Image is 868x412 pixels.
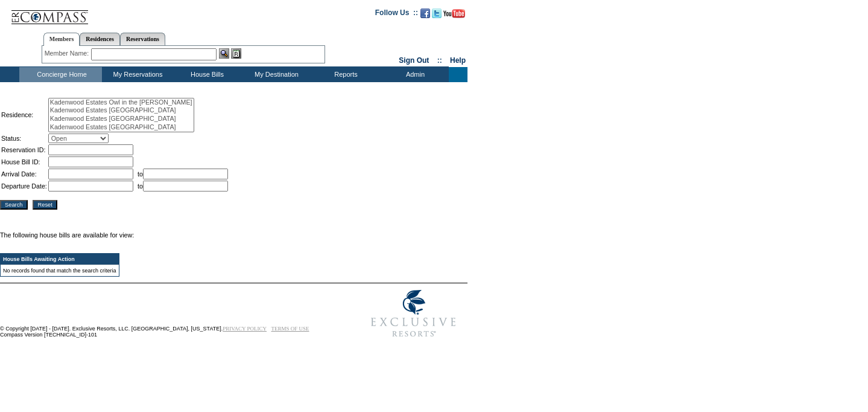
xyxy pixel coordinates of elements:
a: Become our fan on Facebook [420,12,430,19]
td: Arrival Date: [1,169,47,179]
img: View [219,48,229,59]
a: Reservations [120,33,165,45]
a: Help [450,56,466,65]
td: My Reservations [102,67,171,82]
a: PRIVACY POLICY [223,326,267,332]
option: Kadenwood Estates [GEOGRAPHIC_DATA] [49,115,194,123]
td: No records found that match the search criteria [1,265,119,276]
a: Follow us on Twitter [432,12,442,19]
td: to [48,181,228,192]
td: Reservation ID: [1,144,47,155]
img: Become our fan on Facebook [420,8,430,18]
span: :: [437,56,442,65]
a: Subscribe to our YouTube Channel [443,12,465,19]
img: Reservations [231,48,241,59]
option: Kadenwood Estates [GEOGRAPHIC_DATA] [49,106,194,115]
td: House Bill ID: [1,156,47,167]
td: Admin [379,67,449,82]
option: Kadenwood Estates Owl in the [PERSON_NAME] [49,98,194,107]
option: Kadenwood Estates [GEOGRAPHIC_DATA] [49,123,194,132]
td: House Bills [171,67,241,82]
div: Member Name: [45,48,91,59]
td: My Destination [241,67,310,82]
a: Sign Out [399,56,429,65]
input: Reset [33,200,57,210]
td: Residence: [1,98,47,132]
img: Exclusive Resorts [360,283,467,344]
td: Follow Us :: [375,7,418,22]
td: Status: [1,134,47,143]
a: Members [43,33,80,46]
td: Departure Date: [1,181,47,192]
a: Residences [80,33,120,45]
td: to [48,169,228,179]
td: Reports [310,67,379,82]
td: House Bills Awaiting Action [1,254,119,265]
td: Concierge Home [19,67,102,82]
img: Subscribe to our YouTube Channel [443,9,465,18]
img: Follow us on Twitter [432,8,442,18]
a: TERMS OF USE [271,326,309,332]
